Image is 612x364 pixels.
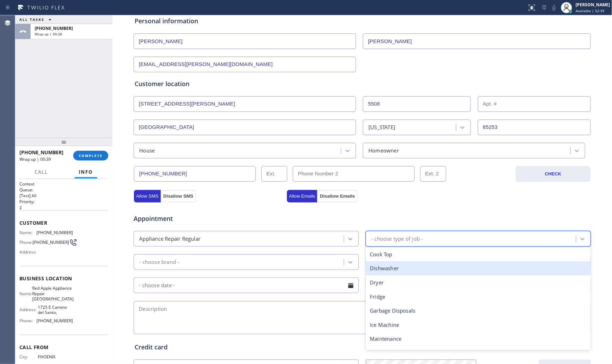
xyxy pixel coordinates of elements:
[19,344,108,350] span: Call From
[31,165,52,179] button: Call
[576,8,604,13] span: Available | 52:39
[287,190,317,202] button: Allow Emails
[366,332,591,346] div: Maintenance
[19,240,33,245] span: Phone:
[135,79,590,89] div: Customer location
[366,261,591,275] div: Dishwasher
[135,16,590,26] div: Personal information
[32,286,74,301] span: Red Apple Appliance Repair [GEOGRAPHIC_DATA]
[134,33,356,49] input: First Name
[134,57,356,72] input: Email
[366,247,591,262] div: Cook Top
[73,151,108,160] button: COMPLETE
[134,166,256,182] input: Phone Number
[366,304,591,318] div: Garbage Disposals
[19,230,36,235] span: Name:
[33,240,69,245] span: [PHONE_NUMBER]
[75,165,97,179] button: Info
[261,166,287,182] input: Ext.
[478,96,591,112] input: Apt. #
[19,199,108,205] h2: Priority:
[134,190,160,202] button: Allow SMS
[139,147,155,155] div: House
[79,169,93,175] span: Info
[15,15,58,24] button: ALL TASKS
[19,193,108,199] p: [Test] All
[19,354,38,359] span: City:
[35,25,73,31] span: [PHONE_NUMBER]
[139,235,201,243] div: Appliance Repair Regular
[19,205,108,210] p: 2
[363,33,591,49] input: Last Name
[368,123,395,131] div: [US_STATE]
[368,147,399,155] div: Homeowner
[134,119,356,135] input: City
[19,307,38,312] span: Address:
[135,342,590,352] div: Credit card
[420,166,446,182] input: Ext. 2
[363,96,471,112] input: Street #
[38,305,73,315] span: 1725 E Camino del Santo,
[478,119,591,135] input: ZIP
[576,2,610,8] div: [PERSON_NAME]
[161,190,196,202] button: Disallow SMS
[549,3,559,13] button: Mute
[19,181,108,187] h1: Context
[35,169,48,175] span: Call
[293,166,415,182] input: Phone Number 2
[516,166,590,182] button: CHECK
[19,17,44,22] span: ALL TASKS
[366,275,591,290] div: Dryer
[139,258,179,266] div: - choose brand -
[19,149,63,156] span: [PHONE_NUMBER]
[134,96,356,112] input: Address
[366,290,591,304] div: Fridge
[134,214,285,223] span: Appointment
[317,190,358,202] button: Disallow Emails
[19,318,36,323] span: Phone:
[36,230,73,235] span: [PHONE_NUMBER]
[19,156,51,162] span: Wrap up | 00:39
[19,187,108,193] h2: Queue:
[79,153,103,158] span: COMPLETE
[19,291,32,296] span: Name:
[19,249,38,255] span: Address:
[366,318,591,332] div: Ice Machine
[371,235,423,243] div: - choose type of job -
[134,278,359,293] input: - choose date -
[366,346,591,360] div: Microwave
[36,318,73,323] span: [PHONE_NUMBER]
[19,220,108,226] span: Customer
[19,275,108,282] span: Business location
[35,32,62,36] span: Wrap up | 00:38
[38,354,73,359] span: PHOENIX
